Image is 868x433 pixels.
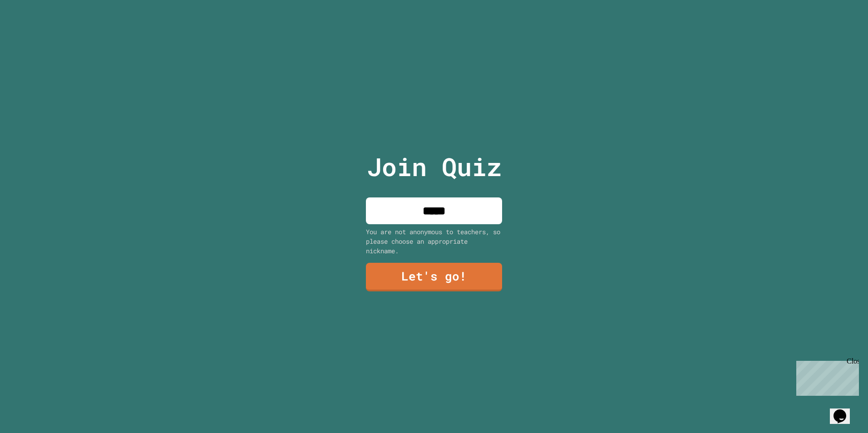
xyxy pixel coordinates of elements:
p: Join Quiz [367,148,502,186]
iframe: chat widget [793,357,859,396]
div: Chat with us now!Close [4,4,63,58]
div: You are not anonymous to teachers, so please choose an appropriate nickname. [366,227,502,256]
a: Let's go! [366,263,502,291]
iframe: chat widget [830,397,859,424]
